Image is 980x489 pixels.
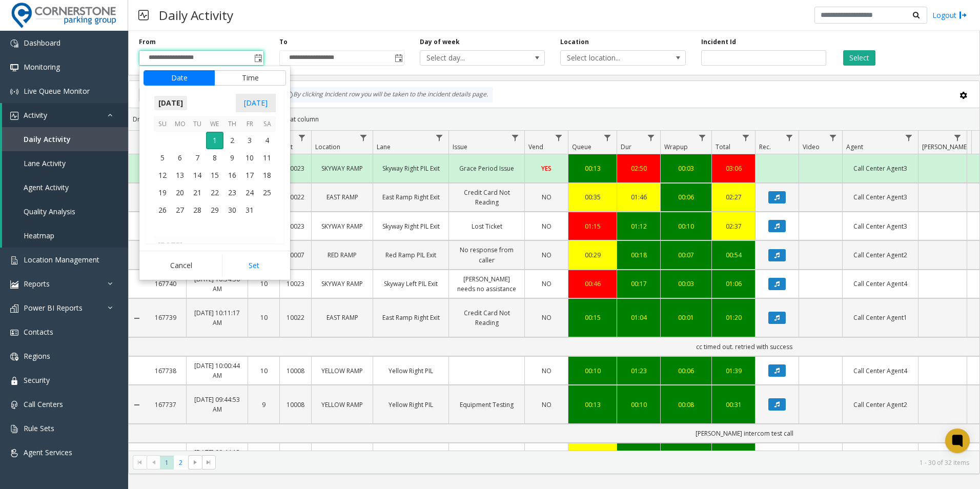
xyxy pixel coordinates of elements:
[2,103,128,127] a: Activity
[223,184,241,201] span: 23
[667,192,705,202] div: 00:06
[154,116,171,132] th: Su
[623,313,654,322] div: 01:04
[377,142,391,151] span: Lane
[318,164,366,173] a: SKYWAY RAMP
[379,400,442,410] a: Yellow Right PIL
[154,149,171,167] span: 5
[189,184,206,201] span: 21
[241,167,258,184] td: Friday, October 17, 2025
[193,274,241,294] a: [DATE] 10:34:30 AM
[718,221,749,231] div: 02:37
[932,10,967,21] a: Logout
[286,221,305,231] a: 10023
[193,447,241,467] a: [DATE] 09:44:13 AM
[160,456,174,470] span: Page 1
[236,94,276,112] span: [DATE]
[24,447,72,457] span: Agent Services
[601,131,615,145] a: Queue Filter Menu
[759,142,771,151] span: Rec.
[455,274,518,294] a: [PERSON_NAME] needs no assistance
[959,10,967,21] img: logout
[623,250,654,260] a: 00:18
[379,221,442,231] a: Skyway Right PIL Exit
[2,175,128,199] a: Agent Activity
[171,116,189,132] th: Mo
[849,279,912,289] a: Call Center Agent4
[206,149,223,167] span: 8
[575,366,610,376] a: 00:10
[621,142,631,151] span: Dur
[453,142,467,151] span: Issue
[188,455,202,470] span: Go to the next page
[318,400,366,410] a: YELLOW RAMP
[575,279,610,289] div: 00:46
[286,250,305,260] a: 10007
[718,279,749,289] a: 01:06
[455,188,518,207] a: Credit Card Not Reading
[849,221,912,231] a: Call Center Agent3
[667,400,705,410] a: 00:08
[803,142,820,151] span: Video
[154,184,171,201] td: Sunday, October 19, 2025
[541,164,552,173] span: YES
[315,142,340,151] span: Location
[241,184,258,201] td: Friday, October 24, 2025
[623,400,654,410] div: 00:10
[254,400,273,410] a: 9
[318,192,366,202] a: EAST RAMP
[206,184,223,201] td: Wednesday, October 22, 2025
[739,131,753,145] a: Total Filter Menu
[667,366,705,376] a: 00:06
[10,64,18,72] img: 'icon'
[318,313,366,322] a: EAST RAMP
[696,131,709,145] a: Wrapup Filter Menu
[379,192,442,202] a: East Ramp Right Exit
[849,192,912,202] a: Call Center Agent3
[24,38,60,48] span: Dashboard
[206,167,223,184] span: 15
[171,149,189,167] span: 6
[531,279,562,289] a: NO
[10,377,18,385] img: 'icon'
[575,221,610,231] a: 01:15
[24,158,66,168] span: Lane Activity
[718,192,749,202] a: 02:27
[171,167,189,184] td: Monday, October 13, 2025
[849,164,912,173] a: Call Center Agent3
[623,366,654,376] div: 01:23
[623,164,654,173] div: 02:50
[542,251,552,259] span: NO
[10,425,18,433] img: 'icon'
[223,201,241,219] td: Thursday, October 30, 2025
[24,231,54,240] span: Heatmap
[129,110,979,128] div: Drag a column header and drop it here to group by that column
[258,149,276,167] td: Saturday, October 11, 2025
[542,313,552,322] span: NO
[575,192,610,202] div: 00:35
[171,184,189,201] span: 20
[206,184,223,201] span: 22
[623,221,654,231] a: 01:12
[718,366,749,376] div: 01:39
[151,366,180,376] a: 167738
[575,164,610,173] div: 00:13
[223,116,241,132] th: Th
[222,458,969,467] kendo-pager-info: 1 - 30 of 32 items
[223,149,241,167] td: Thursday, October 9, 2025
[379,279,442,289] a: Skyway Left PIL Exit
[129,131,979,451] div: Data table
[171,149,189,167] td: Monday, October 6, 2025
[154,167,171,184] span: 12
[528,142,543,151] span: Vend
[24,375,50,385] span: Security
[206,201,223,219] td: Wednesday, October 29, 2025
[258,132,276,149] span: 4
[716,142,730,151] span: Total
[171,167,189,184] span: 13
[318,221,366,231] a: SKYWAY RAMP
[357,131,371,145] a: Location Filter Menu
[189,116,206,132] th: Tu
